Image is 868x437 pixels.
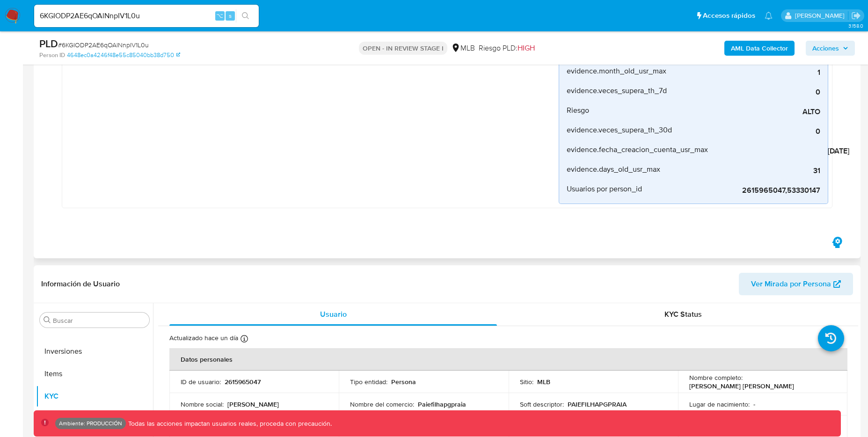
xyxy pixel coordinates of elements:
p: [PERSON_NAME] [227,400,279,408]
p: Persona [391,378,416,386]
button: search-icon [236,9,255,22]
b: AML Data Collector [731,41,788,56]
p: ID de usuario : [181,378,221,386]
p: Soft descriptor : [520,400,564,408]
p: Lugar de nacimiento : [689,400,750,408]
span: HIGH [518,43,535,53]
span: # 6KGIODP2AE6qOAlNnpIV1L0u [58,40,149,50]
span: 3.158.0 [848,22,863,29]
span: Accesos rápidos [703,11,755,21]
a: Notificaciones [765,12,773,20]
p: Nombre social : [181,400,224,408]
a: Salir [851,11,861,21]
button: Lista Interna [36,408,153,430]
p: Nombre del comercio : [350,400,414,408]
span: KYC Status [664,309,702,320]
button: AML Data Collector [724,41,795,56]
p: - [753,400,755,408]
b: Person ID [39,51,65,59]
span: Acciones [812,41,839,56]
b: PLD [39,36,58,51]
p: MLB [537,378,550,386]
button: Acciones [806,41,855,56]
p: Todas las acciones impactan usuarios reales, proceda con precaución. [126,419,332,428]
h1: Información de Usuario [41,279,120,289]
p: Tipo entidad : [350,378,387,386]
input: Buscar usuario o caso... [34,10,259,22]
p: Paiefilhapgpraia [418,400,466,408]
input: Buscar [53,316,146,325]
p: Ambiente: PRODUCCIÓN [59,422,122,425]
span: Riesgo PLD: [479,43,535,53]
div: MLB [451,43,475,53]
span: Usuario [320,309,347,320]
th: Datos personales [169,348,847,371]
p: Sitio : [520,378,533,386]
p: OPEN - IN REVIEW STAGE I [359,42,447,55]
p: 2615965047 [225,378,261,386]
a: 4648ec0a4246f48e55c85040bb38d750 [67,51,180,59]
button: Ver Mirada por Persona [739,273,853,295]
span: s [229,11,232,20]
p: [PERSON_NAME] [PERSON_NAME] [689,382,794,390]
p: Nombre completo : [689,373,743,382]
button: Buscar [44,316,51,324]
p: Actualizado hace un día [169,334,238,342]
button: KYC [36,385,153,408]
span: Ver Mirada por Persona [751,273,831,295]
button: Items [36,363,153,385]
button: Inversiones [36,340,153,363]
p: PAIEFILHAPGPRAIA [568,400,627,408]
p: luis.birchenz@mercadolibre.com [795,11,848,20]
span: ⌥ [216,11,223,20]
